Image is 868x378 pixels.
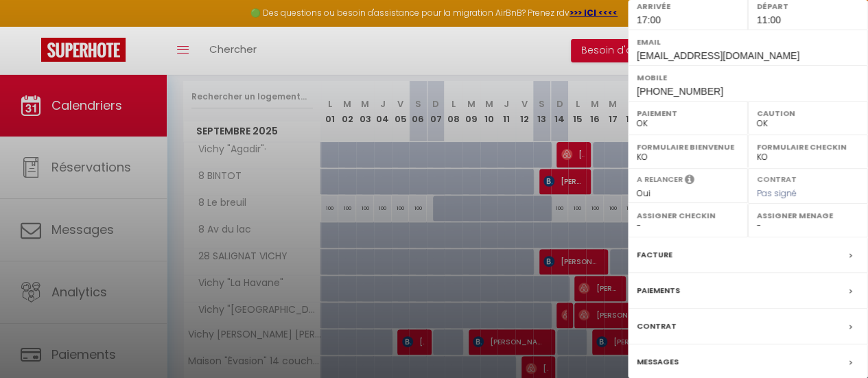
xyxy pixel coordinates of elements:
span: Pas signé [757,187,797,199]
label: Formulaire Checkin [757,140,859,154]
label: Paiements [637,283,680,298]
label: Assigner Checkin [637,209,739,222]
label: Formulaire Bienvenue [637,140,739,154]
label: A relancer [637,174,683,185]
label: Messages [637,355,679,369]
label: Paiement [637,106,739,120]
label: Contrat [757,174,797,182]
span: [PHONE_NUMBER] [637,86,723,97]
span: [EMAIL_ADDRESS][DOMAIN_NAME] [637,50,799,61]
span: 17:00 [637,14,661,25]
label: Mobile [637,71,859,84]
label: Facture [637,248,672,262]
label: Contrat [637,319,677,333]
label: Assigner Menage [757,209,859,222]
label: Caution [757,106,859,120]
label: Email [637,35,859,49]
span: 11:00 [757,14,781,25]
i: Sélectionner OUI si vous souhaiter envoyer les séquences de messages post-checkout [685,174,694,189]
